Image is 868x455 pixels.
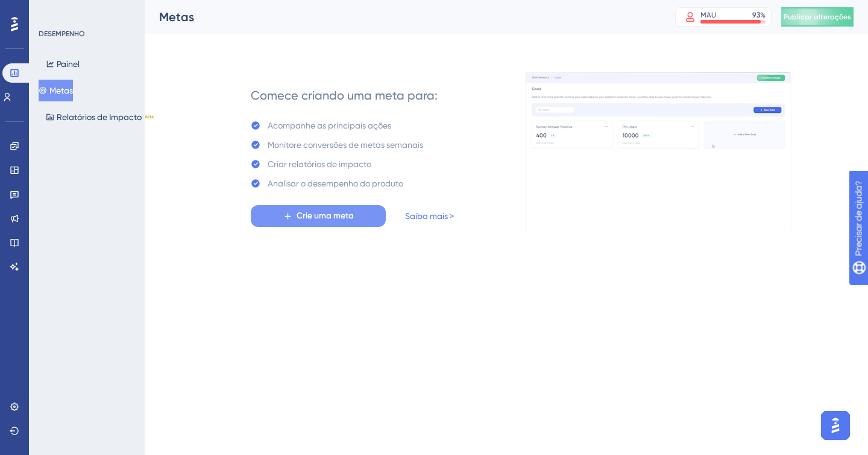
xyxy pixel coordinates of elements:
font: Acompanhe as principais ações [268,121,391,130]
font: 93 [752,11,760,19]
font: Comece criando uma meta para: [251,88,438,103]
font: MAU [700,11,716,19]
font: % [760,11,766,19]
font: Criar relatórios de impacto [268,159,371,169]
font: BETA [145,115,154,119]
iframe: Iniciador do Assistente de IA do UserGuiding [817,407,854,444]
font: Crie uma meta [297,211,354,221]
button: Metas [39,80,73,101]
font: DESEMPENHO [39,30,85,38]
img: 4ba7ac607e596fd2f9ec34f7978dce69.gif [525,72,791,232]
button: Relatórios de ImpactoBETA [39,106,162,128]
font: Saiba mais > [405,211,454,221]
a: Saiba mais > [405,209,454,223]
font: Metas [159,10,194,24]
font: Publicar alterações [784,13,851,21]
font: Analisar o desempenho do produto [268,179,403,188]
font: Precisar de ajuda? [28,5,104,14]
button: Crie uma meta [251,205,386,227]
font: Monitore conversões de metas semanais [268,140,423,150]
font: Relatórios de Impacto [57,112,142,122]
button: Painel [39,53,87,75]
button: Publicar alterações [781,7,854,27]
font: Painel [57,59,80,69]
font: Metas [49,86,73,95]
